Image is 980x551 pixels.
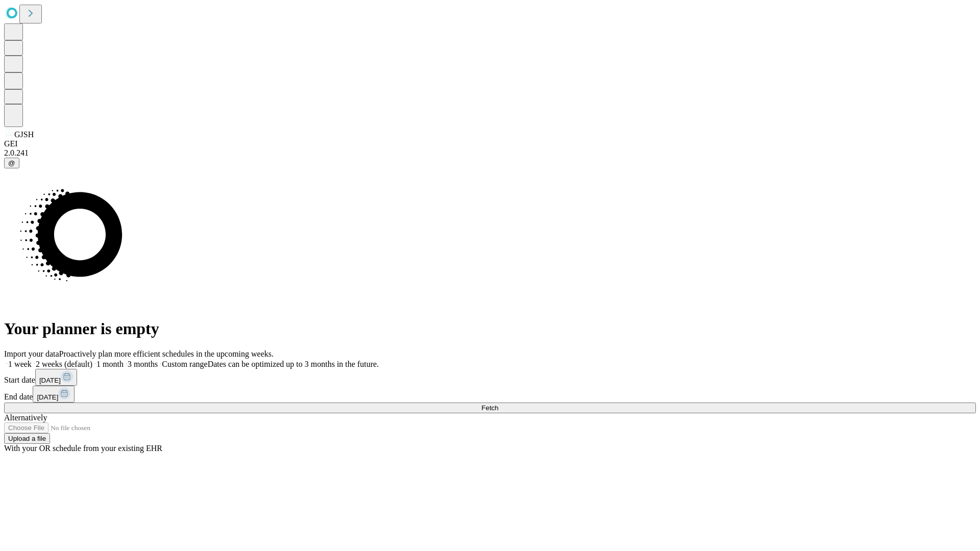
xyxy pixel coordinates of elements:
button: [DATE] [33,386,75,403]
span: Fetch [481,404,498,412]
span: GJSH [14,130,34,139]
span: Import your data [4,349,59,358]
span: With your OR schedule from your existing EHR [4,444,162,453]
span: Custom range [162,360,207,368]
div: Start date [4,369,976,386]
button: Upload a file [4,433,50,444]
div: End date [4,386,976,403]
span: 2 weeks (default) [36,360,92,368]
span: 3 months [128,360,158,368]
div: GEI [4,139,976,148]
span: 1 month [96,360,124,368]
button: @ [4,158,19,168]
span: [DATE] [39,377,61,384]
span: Dates can be optimized up to 3 months in the future. [208,360,379,368]
button: Fetch [4,403,976,413]
span: [DATE] [37,393,58,401]
div: 2.0.241 [4,148,976,158]
span: 1 week [8,360,32,368]
span: Alternatively [4,413,47,422]
span: Proactively plan more efficient schedules in the upcoming weeks. [59,349,274,358]
button: [DATE] [35,369,77,386]
h1: Your planner is empty [4,319,976,338]
span: @ [8,159,15,167]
